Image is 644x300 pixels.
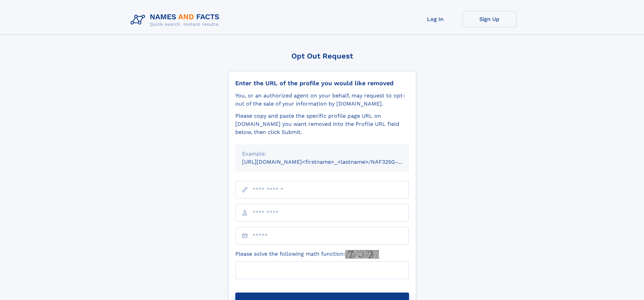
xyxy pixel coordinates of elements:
[235,250,379,259] label: Please solve the following math function:
[235,92,409,108] div: You, or an authorized agent on your behalf, may request to opt-out of the sale of your informatio...
[242,150,402,158] div: Example:
[228,52,416,60] div: Opt Out Request
[242,159,422,165] small: [URL][DOMAIN_NAME]<firstname>_<lastname>/NAF325G-xxxxxxxx
[235,112,409,136] div: Please copy and paste the specific profile page URL on [DOMAIN_NAME] you want removed into the Pr...
[235,79,409,87] div: Enter the URL of the profile you would like removed
[408,11,462,27] a: Log In
[462,11,517,27] a: Sign Up
[128,11,225,29] img: Logo Names and Facts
